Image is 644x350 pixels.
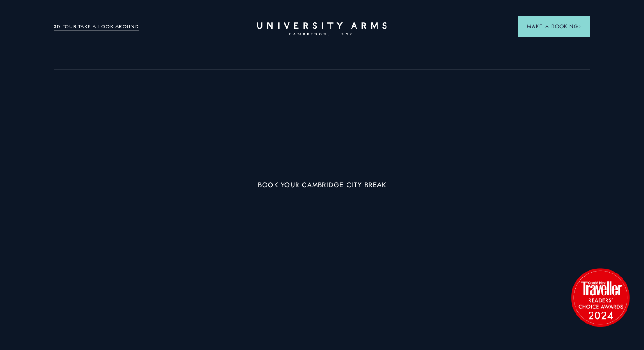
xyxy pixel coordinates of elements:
a: Home [257,22,387,36]
a: BOOK YOUR CAMBRIDGE CITY BREAK [258,181,386,192]
img: image-2524eff8f0c5d55edbf694693304c4387916dea5-1501x1501-png [567,264,634,331]
button: Make a BookingArrow icon [518,16,590,37]
span: Make a Booking [527,22,581,30]
img: Arrow icon [578,25,581,28]
a: 3D TOUR:TAKE A LOOK AROUND [54,23,139,31]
